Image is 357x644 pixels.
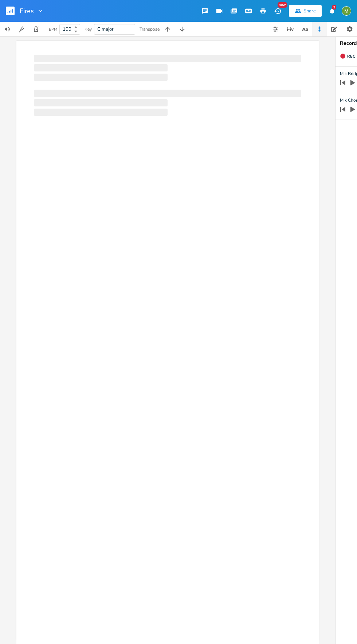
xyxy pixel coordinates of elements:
button: Share [289,5,322,17]
button: New [270,4,285,17]
span: Fires [20,8,34,14]
div: Share [303,8,316,14]
span: Rec [347,54,355,59]
div: New [278,2,287,8]
div: Key [85,27,92,31]
span: C major [97,26,114,32]
div: BPM [49,27,57,31]
img: Mik Sivak [342,6,351,16]
div: 3 [332,5,336,9]
div: Transpose [140,27,160,31]
button: 3 [325,4,339,17]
